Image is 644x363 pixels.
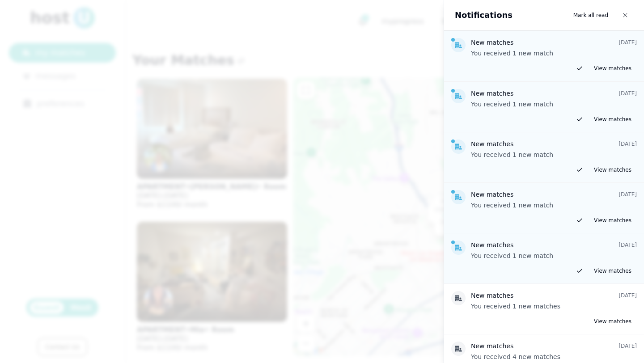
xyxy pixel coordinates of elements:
[589,215,637,226] a: View matches
[471,251,637,260] p: You received 1 new match
[471,100,637,109] p: You received 1 new match
[471,201,637,210] p: You received 1 new match
[589,266,637,276] a: View matches
[589,165,637,175] a: View matches
[471,139,513,148] h4: New matches
[619,342,637,350] p: [DATE]
[471,150,637,159] p: You received 1 new match
[455,9,513,21] h2: Notifications
[471,89,513,98] h4: New matches
[619,140,637,148] p: [DATE]
[471,302,637,311] p: You received 1 new matches
[619,191,637,198] p: [DATE]
[619,241,637,249] p: [DATE]
[589,63,637,74] a: View matches
[471,49,637,58] p: You received 1 new match
[471,342,513,350] h4: New matches
[619,39,637,46] p: [DATE]
[589,316,637,327] a: View matches
[471,38,513,47] h4: New matches
[471,352,637,361] p: You received 4 new matches
[589,114,637,125] a: View matches
[471,190,513,199] h4: New matches
[619,90,637,97] p: [DATE]
[619,292,637,299] p: [DATE]
[568,7,614,23] button: Mark all read
[471,241,513,249] h4: New matches
[471,291,513,300] h4: New matches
